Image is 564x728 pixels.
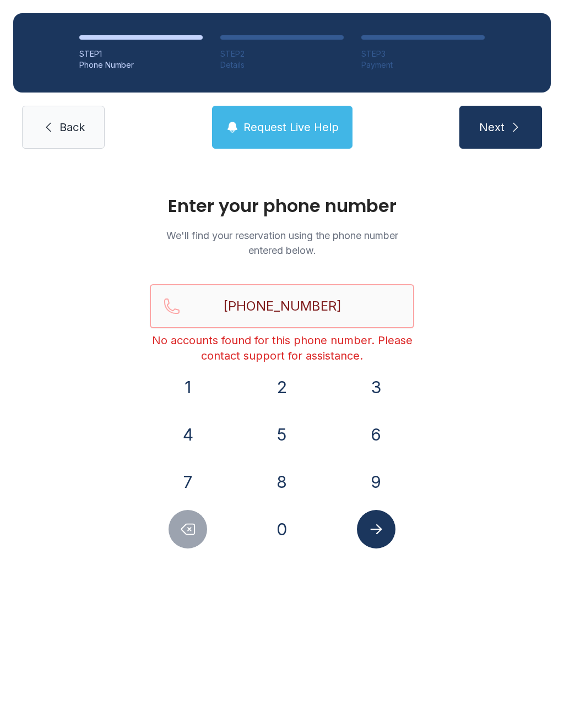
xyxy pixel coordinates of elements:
[150,333,414,363] div: No accounts found for this phone number. Please contact support for assistance.
[79,59,203,70] div: Phone Number
[357,463,395,501] button: 9
[263,368,301,406] button: 2
[361,48,485,59] div: STEP 3
[150,284,414,328] input: Reservation phone number
[357,368,395,406] button: 3
[169,415,207,454] button: 4
[169,368,207,406] button: 1
[263,510,301,548] button: 0
[169,510,207,548] button: Delete number
[59,119,85,135] span: Back
[169,463,207,501] button: 7
[150,197,414,215] h1: Enter your phone number
[220,59,344,70] div: Details
[357,415,395,454] button: 6
[79,48,203,59] div: STEP 1
[220,48,344,59] div: STEP 2
[243,119,339,135] span: Request Live Help
[357,510,395,548] button: Submit lookup form
[479,119,505,135] span: Next
[361,59,485,70] div: Payment
[263,463,301,501] button: 8
[263,415,301,454] button: 5
[150,228,414,258] p: We'll find your reservation using the phone number entered below.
